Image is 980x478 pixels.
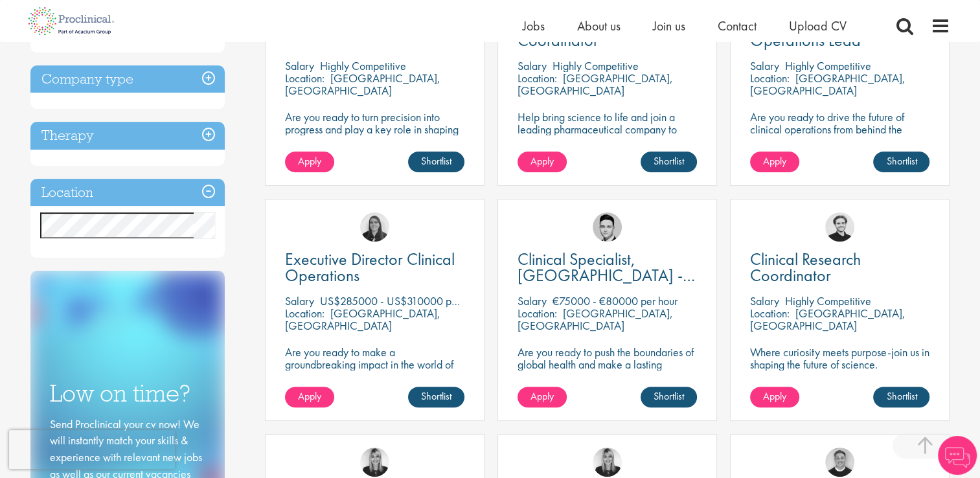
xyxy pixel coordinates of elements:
[320,293,492,308] p: US$285000 - US$310000 per annum
[763,389,786,403] span: Apply
[360,448,389,477] img: Janelle Jones
[285,58,314,73] span: Salary
[518,306,673,333] p: [GEOGRAPHIC_DATA], [GEOGRAPHIC_DATA]
[530,154,554,168] span: Apply
[285,306,325,321] span: Location:
[298,389,321,403] span: Apply
[518,293,547,308] span: Salary
[750,251,929,284] a: Clinical Research Coordinator
[523,17,545,34] a: Jobs
[285,111,464,148] p: Are you ready to turn precision into progress and play a key role in shaping the future of pharma...
[553,293,678,308] p: €75000 - €80000 per hour
[750,58,779,73] span: Salary
[30,122,225,150] h3: Therapy
[285,346,464,407] p: Are you ready to make a groundbreaking impact in the world of biotechnology? Join a growing compa...
[825,212,854,242] img: Nico Kohlwes
[285,251,464,284] a: Executive Director Clinical Operations
[750,346,929,370] p: Where curiosity meets purpose-join us in shaping the future of science.
[285,306,440,333] p: [GEOGRAPHIC_DATA], [GEOGRAPHIC_DATA]
[653,17,685,34] a: Join us
[408,152,464,172] a: Shortlist
[518,251,697,284] a: Clinical Specialist, [GEOGRAPHIC_DATA] - Cardiac
[785,58,871,73] p: Highly Competitive
[938,436,977,475] img: Chatbot
[718,17,757,34] a: Contact
[593,448,622,477] img: Janelle Jones
[518,346,697,407] p: Are you ready to push the boundaries of global health and make a lasting impact? This role at a h...
[285,293,314,308] span: Salary
[873,152,929,172] a: Shortlist
[298,154,321,168] span: Apply
[360,212,389,242] img: Ciara Noble
[320,58,406,73] p: Highly Competitive
[750,71,906,98] p: [GEOGRAPHIC_DATA], [GEOGRAPHIC_DATA]
[518,152,567,172] a: Apply
[30,65,225,93] h3: Company type
[593,212,622,242] img: Connor Lynes
[750,293,779,308] span: Salary
[750,16,929,49] a: Biomarker Clinical Operations Lead
[750,306,906,333] p: [GEOGRAPHIC_DATA], [GEOGRAPHIC_DATA]
[518,111,697,172] p: Help bring science to life and join a leading pharmaceutical company to play a key role in delive...
[518,16,697,49] a: Clinical Research Coordinator
[408,387,464,407] a: Shortlist
[785,293,871,308] p: Highly Competitive
[789,17,847,34] a: Upload CV
[750,306,790,321] span: Location:
[518,387,567,407] a: Apply
[50,381,205,406] h3: Low on time?
[553,58,639,73] p: Highly Competitive
[285,248,455,286] span: Executive Director Clinical Operations
[9,430,175,469] iframe: reCAPTCHA
[518,58,547,73] span: Salary
[825,448,854,477] img: Bo Forsen
[285,71,440,98] p: [GEOGRAPHIC_DATA], [GEOGRAPHIC_DATA]
[285,152,334,172] a: Apply
[530,389,554,403] span: Apply
[518,71,557,85] span: Location:
[285,71,325,85] span: Location:
[763,154,786,168] span: Apply
[750,152,799,172] a: Apply
[518,306,557,321] span: Location:
[577,17,621,34] a: About us
[750,111,929,172] p: Are you ready to drive the future of clinical operations from behind the scenes? Looking to be in...
[518,71,673,98] p: [GEOGRAPHIC_DATA], [GEOGRAPHIC_DATA]
[750,71,790,85] span: Location:
[30,179,225,207] h3: Location
[641,387,697,407] a: Shortlist
[641,152,697,172] a: Shortlist
[750,387,799,407] a: Apply
[750,248,861,286] span: Clinical Research Coordinator
[873,387,929,407] a: Shortlist
[285,387,334,407] a: Apply
[518,248,695,302] span: Clinical Specialist, [GEOGRAPHIC_DATA] - Cardiac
